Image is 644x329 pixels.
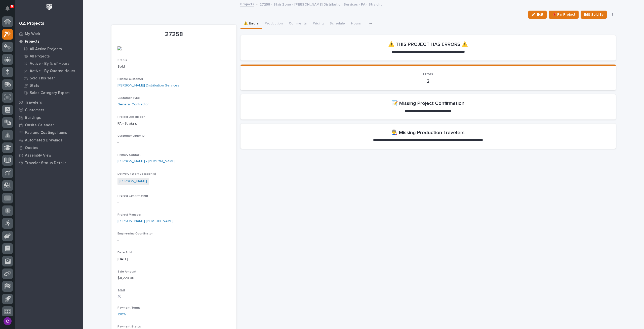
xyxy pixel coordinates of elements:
[391,130,465,136] h2: 👨‍🏭 Missing Production Travelers
[25,153,51,158] p: Assembly View
[240,1,254,7] a: Projects
[11,5,13,8] p: 5
[117,257,230,262] p: [DATE]
[584,12,603,18] span: Edit Sold By
[15,38,83,45] a: Projects
[117,78,143,81] span: Billable Customer
[30,62,69,66] p: Active - By % of Hours
[117,200,230,205] p: -
[25,39,39,44] p: Projects
[30,47,62,51] p: All Active Projects
[117,97,140,100] span: Customer Type
[117,134,145,137] span: Customer Order ID
[117,232,153,235] span: Engineering Coordinator
[327,19,348,29] button: Schedule
[19,53,83,60] a: All Projects
[117,154,141,157] span: Primary Contact
[30,91,70,95] p: Sales Category Export
[552,12,575,18] span: 📌 Pin Project
[30,83,39,88] p: Stats
[117,83,179,88] a: [PERSON_NAME] Distribution Services
[117,172,156,175] span: Delivery / Work Location(s)
[2,3,13,14] button: Notifications
[286,19,310,29] button: Comments
[117,270,136,273] span: Sale Amount
[528,11,547,19] button: Edit
[25,32,40,36] p: My Work
[117,46,155,50] img: RVOFqqdfoVWU-Da0_Opd61PGRV8tIm58igmcuRAjSu8
[117,194,148,197] span: Project Confirmation
[15,30,83,38] a: My Work
[581,11,607,19] button: Edit Sold By
[117,238,230,243] p: -
[117,276,230,281] p: $ 8,220.00
[117,140,230,145] p: -
[19,21,44,26] div: 02. Projects
[19,75,83,82] a: Sold This Year
[15,136,83,144] a: Automated Drawings
[117,219,173,224] a: [PERSON_NAME] [PERSON_NAME]
[30,76,55,81] p: Sold This Year
[15,99,83,106] a: Travelers
[19,89,83,96] a: Sales Category Export
[260,1,382,7] p: 27258 - Stair Zone - [PERSON_NAME] Distribution Services - PA - Straight
[117,64,230,69] p: Sold
[25,161,66,165] p: Traveler Status Details
[117,102,149,107] a: General Contractor
[117,115,145,118] span: Project Description
[423,72,433,76] span: Errors
[45,3,54,12] img: Workspace Logo
[15,144,83,152] a: Quotes
[15,159,83,167] a: Traveler Status Details
[117,213,141,216] span: Project Manager
[388,41,468,47] h2: ⚠️ THIS PROJECT HAS ERRORS ⚠️
[348,19,364,29] button: Hours
[117,59,127,62] span: Status
[117,312,126,317] a: 100%
[30,69,75,73] p: Active - By Quoted Hours
[392,100,464,106] h2: 📝 Missing Project Confirmation
[117,289,125,292] span: T&M?
[117,31,230,38] p: 27258
[117,159,175,164] a: [PERSON_NAME] - [PERSON_NAME]
[25,131,67,135] p: Fab and Coatings Items
[25,100,42,105] p: Travelers
[117,325,141,328] span: Payment Status
[240,19,262,29] button: ⚠️ Errors
[25,138,62,143] p: Automated Drawings
[15,152,83,159] a: Assembly View
[117,306,140,309] span: Payment Terms
[15,114,83,121] a: Buildings
[247,78,610,84] p: 2
[15,129,83,136] a: Fab and Coatings Items
[19,60,83,67] a: Active - By % of Hours
[262,19,286,29] button: Production
[25,108,44,112] p: Customers
[2,316,13,326] button: users-avatar
[6,6,13,14] div: Notifications5
[117,121,230,126] p: PA - Straight
[19,45,83,52] a: All Active Projects
[117,251,132,254] span: Date Sold
[15,106,83,114] a: Customers
[310,19,327,29] button: Pricing
[119,179,147,184] a: [PERSON_NAME]
[537,12,543,17] span: Edit
[25,115,41,120] p: Buildings
[15,121,83,129] a: Onsite Calendar
[25,123,54,128] p: Onsite Calendar
[25,146,38,150] p: Quotes
[549,11,579,19] button: 📌 Pin Project
[30,54,50,59] p: All Projects
[19,82,83,89] a: Stats
[19,67,83,74] a: Active - By Quoted Hours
